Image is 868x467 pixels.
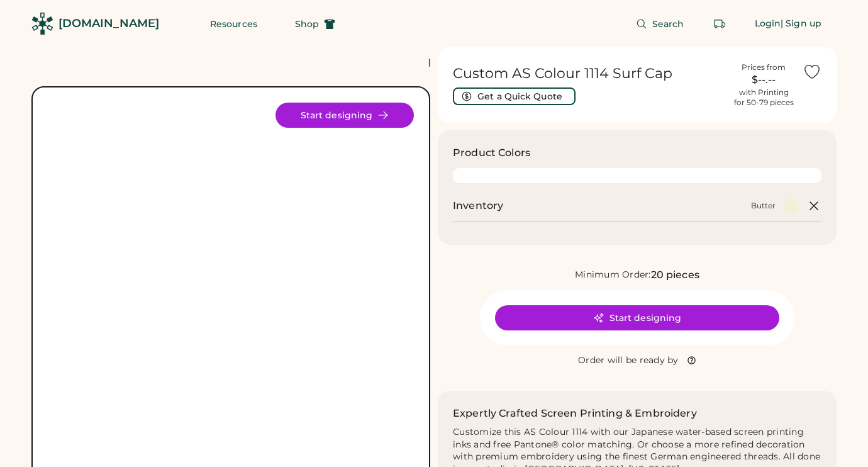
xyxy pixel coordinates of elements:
div: | Sign up [781,18,821,30]
button: Resources [195,11,272,37]
div: [DOMAIN_NAME] [58,16,159,31]
button: Shop [280,11,350,37]
h2: Inventory [453,198,503,213]
button: Retrieve an order [707,11,732,37]
button: Start designing [495,305,779,330]
div: Butter [751,201,776,211]
button: Get a Quick Quote [453,87,576,105]
button: Search [621,11,699,37]
h3: Product Colors [453,145,530,160]
div: Prices from [742,62,786,72]
div: Minimum Order: [575,269,651,281]
div: Login [755,18,781,30]
img: Rendered Logo - Screens [31,13,53,35]
div: Order will be ready by [578,354,679,367]
div: FREE SHIPPING [428,55,536,72]
span: Shop [295,20,319,28]
span: Search [652,20,684,28]
div: with Printing for 50-79 pieces [734,87,794,108]
div: $--.-- [732,72,795,87]
button: Start designing [275,103,414,128]
h2: Expertly Crafted Screen Printing & Embroidery [453,406,697,421]
div: 20 pieces [651,267,699,283]
h1: Custom AS Colour 1114 Surf Cap [453,65,725,82]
